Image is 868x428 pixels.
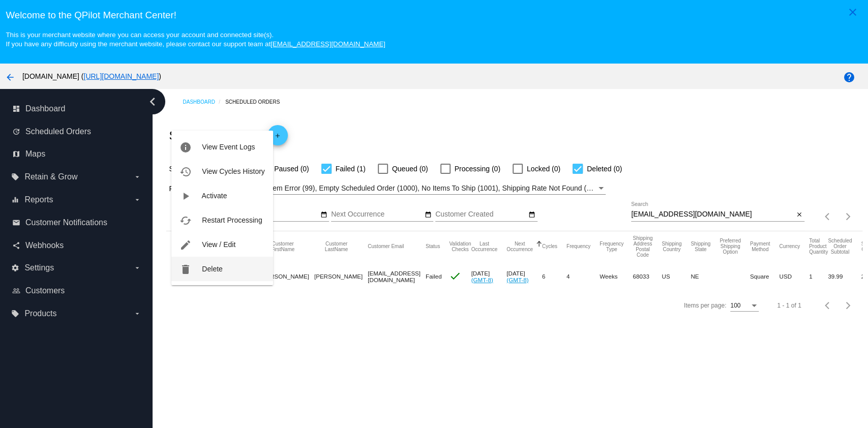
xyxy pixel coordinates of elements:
span: Activate [202,192,227,200]
span: View / Edit [202,240,235,249]
span: Delete [202,265,222,273]
mat-icon: info [179,141,192,154]
mat-icon: play_arrow [179,190,192,202]
span: View Cycles History [202,167,264,175]
span: Restart Processing [202,216,262,224]
mat-icon: history [179,166,192,178]
mat-icon: delete [179,263,192,276]
mat-icon: edit [179,239,192,251]
mat-icon: cached [179,215,192,227]
span: View Event Logs [202,143,255,151]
